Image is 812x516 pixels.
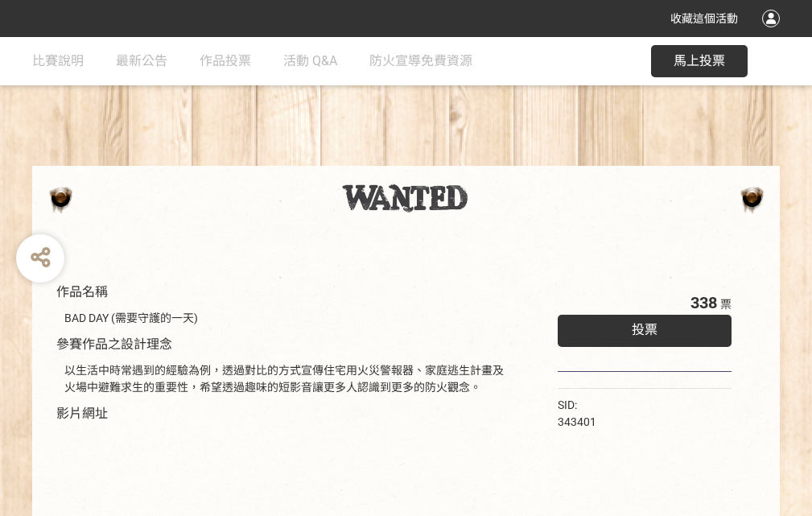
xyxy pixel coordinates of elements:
span: SID: 343401 [558,398,596,428]
button: 馬上投票 [651,45,748,77]
a: 作品投票 [200,37,251,85]
span: 投票 [632,322,657,337]
span: 最新公告 [116,53,167,68]
iframe: Facebook Share [600,397,681,413]
a: 活動 Q&A [283,37,337,85]
span: 馬上投票 [674,53,725,68]
span: 收藏這個活動 [670,12,738,25]
span: 活動 Q&A [283,53,337,68]
span: 參賽作品之設計理念 [56,336,172,352]
div: BAD DAY (需要守護的一天) [64,310,509,327]
span: 作品名稱 [56,284,108,299]
span: 比賽說明 [32,53,84,68]
a: 防火宣導免費資源 [369,37,472,85]
a: 比賽說明 [32,37,84,85]
span: 防火宣導免費資源 [369,53,472,68]
a: 最新公告 [116,37,167,85]
span: 338 [690,293,717,312]
div: 以生活中時常遇到的經驗為例，透過對比的方式宣傳住宅用火災警報器、家庭逃生計畫及火場中避難求生的重要性，希望透過趣味的短影音讓更多人認識到更多的防火觀念。 [64,362,509,396]
span: 影片網址 [56,406,108,421]
span: 票 [720,298,732,311]
span: 作品投票 [200,53,251,68]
